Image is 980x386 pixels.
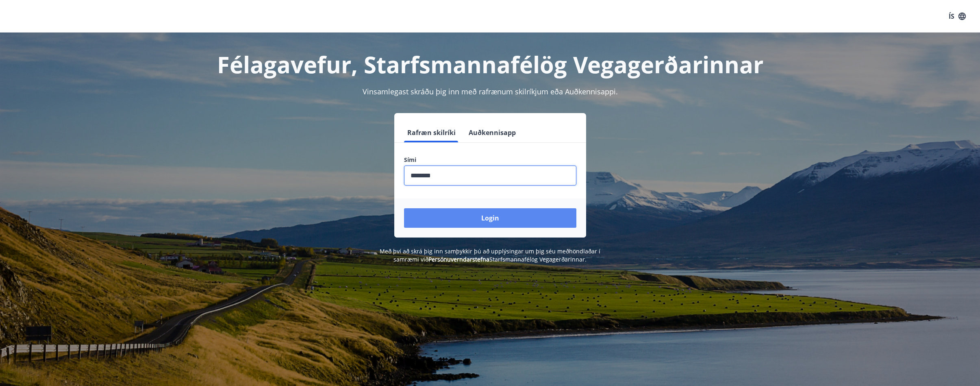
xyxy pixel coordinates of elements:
span: Vinsamlegast skráðu þig inn með rafrænum skilríkjum eða Auðkennisappi. [363,87,618,96]
button: Auðkennisapp [465,123,519,142]
label: Sími [404,156,576,164]
button: Login [404,208,576,228]
a: Persónuverndarstefna [428,255,489,263]
button: ÍS [944,9,970,24]
button: Rafræn skilríki [404,123,459,142]
h1: Félagavefur, Starfsmannafélög Vegagerðarinnar [207,49,773,80]
span: Með því að skrá þig inn samþykkir þú að upplýsingar um þig séu meðhöndlaðar í samræmi við Starfsm... [380,247,600,263]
